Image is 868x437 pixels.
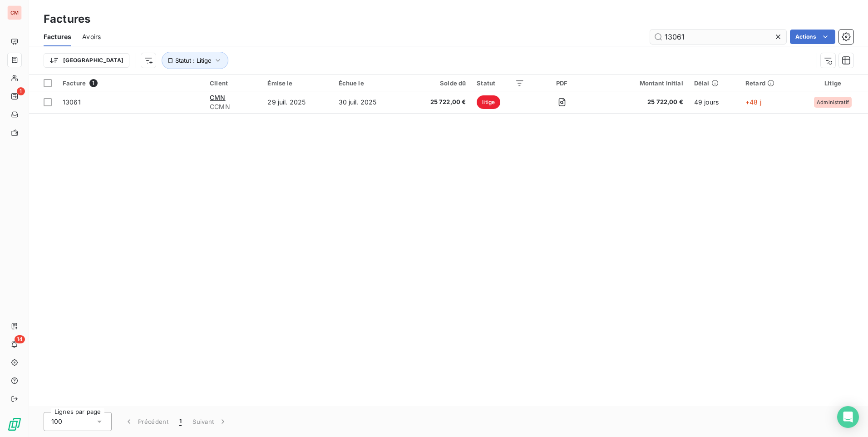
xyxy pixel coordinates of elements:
button: Statut : Litige [162,52,228,69]
div: PDF [535,79,588,87]
div: Retard [745,79,792,87]
div: Émise le [267,79,327,87]
div: Montant initial [599,79,683,87]
span: Factures [44,32,71,41]
img: Logo LeanPay [7,417,22,432]
span: 25 722,00 € [599,98,683,107]
div: CM [7,5,22,20]
div: Statut [477,79,524,87]
button: Précédent [119,412,174,431]
span: Avoirs [82,32,101,41]
span: Statut : Litige [175,57,212,64]
button: [GEOGRAPHIC_DATA] [44,53,129,68]
span: +48 j [745,98,761,106]
td: 29 juil. 2025 [262,91,333,113]
span: 13061 [63,98,81,106]
input: Rechercher [650,30,786,44]
div: Litige [803,79,863,87]
h3: Factures [44,11,90,27]
span: 14 [15,335,25,343]
button: Actions [790,30,835,44]
span: 100 [51,417,62,426]
span: CCMN [210,102,256,111]
span: litige [477,95,500,109]
div: Open Intercom Messenger [837,406,859,428]
button: 1 [174,412,187,431]
div: Solde dû [409,79,466,87]
span: 1 [89,79,98,87]
td: 30 juil. 2025 [333,91,404,113]
td: 49 jours [689,91,740,113]
span: Facture [63,79,86,87]
span: 1 [17,87,25,95]
span: 1 [179,417,182,426]
span: CMN [210,94,225,101]
span: 25 722,00 € [409,98,466,107]
div: Échue le [339,79,399,87]
div: Délai [694,79,735,87]
button: Suivant [187,412,233,431]
span: Administratif [817,99,849,105]
div: Client [210,79,256,87]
